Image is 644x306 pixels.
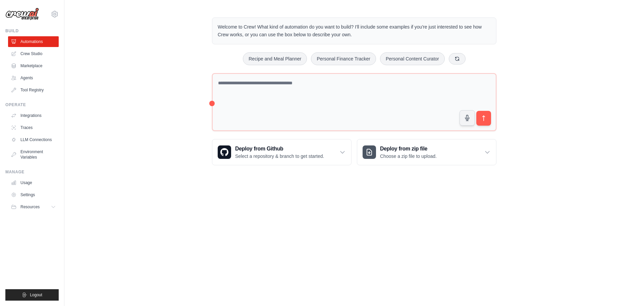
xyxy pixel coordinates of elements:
span: Resources [20,204,40,210]
p: Select a repository & branch to get started. [235,153,324,160]
a: Agents [8,73,59,83]
a: Automations [8,36,59,47]
button: Personal Content Curator [380,52,445,65]
h3: Deploy from zip file [380,145,437,153]
button: Recipe and Meal Planner [243,52,307,65]
a: Settings [8,189,59,200]
a: Usage [8,177,59,188]
button: Resources [8,202,59,212]
h3: Deploy from Github [235,145,324,153]
div: Operate [5,102,59,107]
a: Tool Registry [8,85,59,95]
span: Logout [30,292,42,298]
a: Environment Variables [8,146,59,163]
p: Choose a zip file to upload. [380,153,437,160]
a: Traces [8,122,59,133]
div: Manage [5,169,59,175]
button: Logout [5,289,59,301]
iframe: Chat Widget [610,274,644,306]
button: Personal Finance Tracker [311,52,376,65]
a: Marketplace [8,60,59,71]
img: Logo [5,8,39,20]
a: Integrations [8,110,59,121]
a: LLM Connections [8,134,59,145]
p: Welcome to Crew! What kind of automation do you want to build? I'll include some examples if you'... [218,23,491,39]
div: Build [5,28,59,34]
a: Crew Studio [8,48,59,59]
